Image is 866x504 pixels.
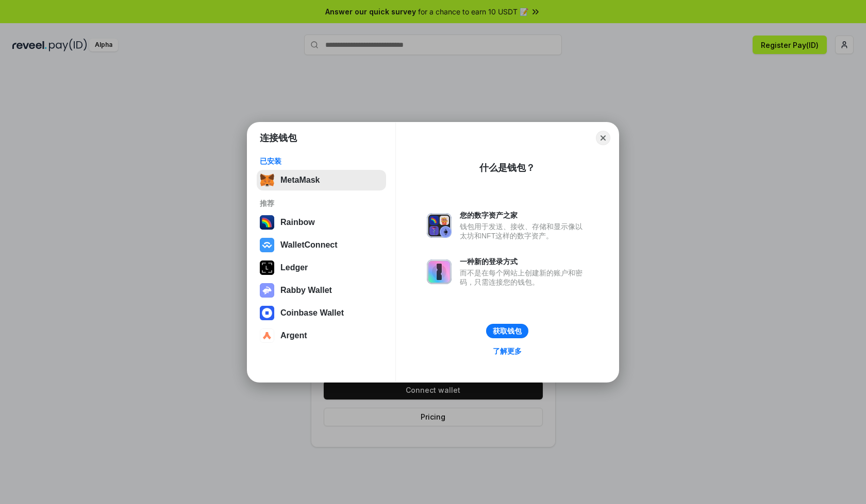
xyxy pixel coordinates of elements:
[460,222,588,240] div: 钱包用于发送、接收、存储和显示像以太坊和NFT这样的数字资产。
[260,328,274,343] img: svg+xml,%3Csvg%20width%3D%2228%22%20height%3D%2228%22%20viewBox%3D%220%200%2028%2028%22%20fill%3D...
[280,263,308,272] div: Ledger
[260,199,383,208] div: 推荐
[280,286,332,295] div: Rabby Wallet
[493,346,522,356] div: 了解更多
[460,257,588,266] div: 一种新的登录方式
[596,131,610,145] button: Close
[427,259,452,284] img: svg+xml,%3Csvg%20xmlns%3D%22http%3A%2F%2Fwww.w3.org%2F2000%2Fsvg%22%20fill%3D%22none%22%20viewBox...
[493,326,522,336] div: 获取钱包
[260,306,274,320] img: svg+xml,%3Csvg%20width%3D%2228%22%20height%3D%2228%22%20viewBox%3D%220%200%2028%2028%22%20fill%3D...
[260,260,274,275] img: svg+xml,%3Csvg%20xmlns%3D%22http%3A%2F%2Fwww.w3.org%2F2000%2Fsvg%22%20width%3D%2228%22%20height%3...
[280,308,344,318] div: Coinbase Wallet
[260,215,274,230] img: svg+xml,%3Csvg%20width%3D%22120%22%20height%3D%22120%22%20viewBox%3D%220%200%20120%20120%22%20fil...
[280,218,315,227] div: Rainbow
[257,212,386,233] button: Rainbow
[280,240,338,250] div: WalletConnect
[257,325,386,346] button: Argent
[460,211,588,220] div: 您的数字资产之家
[486,324,528,338] button: 获取钱包
[280,331,307,340] div: Argent
[280,176,320,185] div: MetaMask
[487,344,528,358] a: 了解更多
[257,303,386,323] button: Coinbase Wallet
[260,173,274,187] img: svg+xml,%3Csvg%20fill%3D%22none%22%20height%3D%2233%22%20viewBox%3D%220%200%2035%2033%22%20width%...
[460,268,588,287] div: 而不是在每个网站上创建新的账户和密码，只需连接您的钱包。
[257,280,386,301] button: Rabby Wallet
[260,157,383,166] div: 已安装
[257,257,386,278] button: Ledger
[260,283,274,298] img: svg+xml,%3Csvg%20xmlns%3D%22http%3A%2F%2Fwww.w3.org%2F2000%2Fsvg%22%20fill%3D%22none%22%20viewBox...
[260,132,297,144] h1: 连接钱包
[260,238,274,252] img: svg+xml,%3Csvg%20width%3D%2228%22%20height%3D%2228%22%20viewBox%3D%220%200%2028%2028%22%20fill%3D...
[479,162,535,174] div: 什么是钱包？
[257,235,386,255] button: WalletConnect
[257,170,386,190] button: MetaMask
[427,213,452,238] img: svg+xml,%3Csvg%20xmlns%3D%22http%3A%2F%2Fwww.w3.org%2F2000%2Fsvg%22%20fill%3D%22none%22%20viewBox...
